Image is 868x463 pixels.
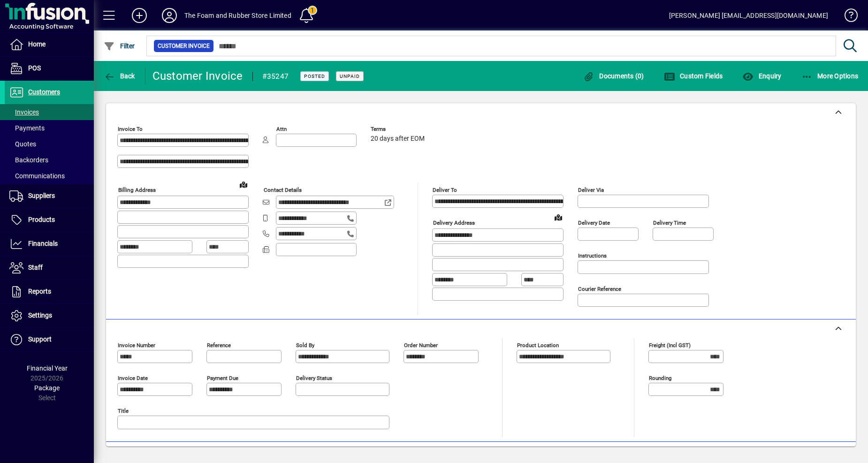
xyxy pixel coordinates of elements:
button: More Options [799,68,861,84]
a: Communications [5,168,94,184]
a: Invoices [5,104,94,120]
span: Communications [9,172,65,180]
span: Financial Year [27,364,68,372]
a: Backorders [5,152,94,168]
a: Payments [5,120,94,136]
a: Home [5,33,94,56]
a: Financials [5,232,94,256]
a: Quotes [5,136,94,152]
a: Settings [5,304,94,327]
span: Invoices [9,108,39,116]
span: Products [28,216,55,223]
mat-label: Title [118,408,129,414]
span: Support [28,335,52,343]
span: More Options [801,72,859,80]
span: Package [34,384,60,392]
span: Filter [104,42,135,50]
app-page-header-button: Back [94,68,145,84]
a: Staff [5,256,94,280]
a: Knowledge Base [838,2,856,32]
button: Filter [101,38,137,54]
button: Profile [154,7,184,24]
a: Reports [5,280,94,304]
span: Payments [9,124,45,132]
div: The Foam and Rubber Store Limited [184,8,291,23]
span: Enquiry [742,72,781,80]
span: POS [28,64,41,72]
span: Reports [28,288,51,295]
a: Support [5,328,94,351]
a: Suppliers [5,184,94,208]
span: Settings [28,311,52,319]
span: Customers [28,88,60,96]
div: [PERSON_NAME] [EMAIL_ADDRESS][DOMAIN_NAME] [669,8,828,23]
span: Suppliers [28,192,55,199]
a: Products [5,208,94,232]
span: Staff [28,264,43,271]
button: Add [124,7,154,24]
span: Customer Invoice [158,41,210,51]
span: Quotes [9,140,36,148]
a: POS [5,57,94,80]
span: Home [28,40,46,48]
span: Financials [28,240,58,247]
span: Backorders [9,156,48,164]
